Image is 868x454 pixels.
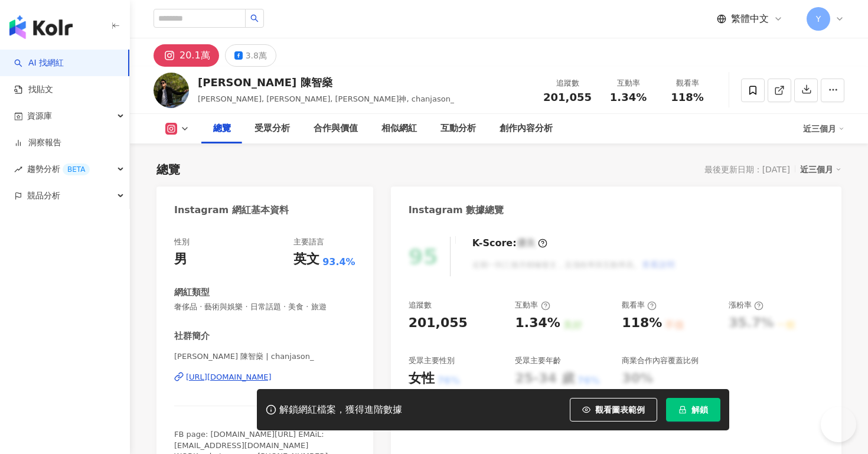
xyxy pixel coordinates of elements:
div: 性別 [174,237,190,247]
a: searchAI 找網紅 [14,57,64,69]
span: 奢侈品 · 藝術與娛樂 · 日常話題 · 美食 · 旅遊 [174,302,355,312]
span: 解鎖 [691,405,708,414]
div: Instagram 數據總覽 [409,204,504,217]
div: 合作與價值 [314,122,358,136]
div: K-Score : [472,237,547,250]
img: logo [9,15,73,39]
div: 觀看率 [622,300,657,311]
div: 觀看率 [665,77,710,89]
span: [PERSON_NAME], [PERSON_NAME], [PERSON_NAME]神, chanjason_ [198,94,454,103]
div: 創作內容分析 [500,122,553,136]
div: 受眾分析 [254,122,290,136]
div: 1.34% [515,314,560,332]
span: 201,055 [543,91,592,103]
div: 主要語言 [293,237,324,247]
div: 漲粉率 [729,300,763,311]
span: 1.34% [610,92,647,103]
div: 118% [622,314,662,332]
button: 20.1萬 [154,44,219,67]
span: 118% [671,92,704,103]
span: search [250,14,259,22]
span: 繁體中文 [731,12,769,25]
div: 受眾主要年齡 [515,355,561,366]
div: 互動率 [606,77,651,89]
img: KOL Avatar [154,73,189,108]
div: 解鎖網紅檔案，獲得進階數據 [279,404,402,416]
span: 觀看圖表範例 [595,405,645,414]
div: 男 [174,250,187,269]
div: 近三個月 [803,119,844,138]
span: Y [816,12,821,25]
span: [PERSON_NAME] 陳智燊 | chanjason_ [174,351,355,362]
div: 互動分析 [440,122,476,136]
div: 女性 [409,370,435,388]
a: [URL][DOMAIN_NAME] [174,372,355,383]
button: 解鎖 [666,398,720,422]
div: 20.1萬 [180,47,210,64]
div: 受眾主要性別 [409,355,455,366]
div: 社群簡介 [174,330,210,342]
div: [PERSON_NAME] 陳智燊 [198,75,454,90]
span: 競品分析 [27,182,60,209]
div: [URL][DOMAIN_NAME] [186,372,272,383]
span: lock [678,406,687,414]
span: 資源庫 [27,103,52,129]
div: 商業合作內容覆蓋比例 [622,355,699,366]
div: 最後更新日期：[DATE] [704,165,790,174]
div: 總覽 [156,161,180,178]
div: 近三個月 [800,162,841,177]
div: 相似網紅 [381,122,417,136]
div: 英文 [293,250,319,269]
div: Instagram 網紅基本資料 [174,204,289,217]
div: 追蹤數 [409,300,432,311]
span: 93.4% [322,256,355,269]
button: 3.8萬 [225,44,276,67]
div: 總覽 [213,122,231,136]
div: 201,055 [409,314,468,332]
span: 趨勢分析 [27,156,90,182]
div: BETA [63,164,90,175]
div: 追蹤數 [543,77,592,89]
div: 3.8萬 [246,47,267,64]
span: rise [14,165,22,174]
button: 觀看圖表範例 [570,398,657,422]
a: 找貼文 [14,84,53,96]
a: 洞察報告 [14,137,61,149]
div: 互動率 [515,300,550,311]
div: 網紅類型 [174,286,210,299]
